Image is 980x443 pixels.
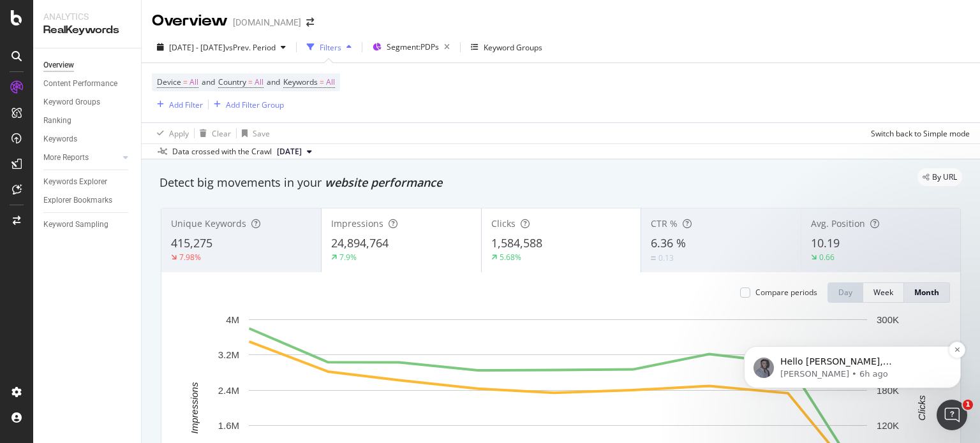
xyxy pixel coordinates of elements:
[658,252,674,263] div: 0.13
[725,266,980,409] iframe: Intercom notifications message
[877,420,899,431] text: 120K
[43,218,132,231] a: Keyword Sampling
[179,252,201,263] div: 7.98%
[651,235,686,251] span: 6.36 %
[226,314,239,325] text: 4M
[43,175,107,189] div: Keywords Explorer
[500,252,521,263] div: 5.68%
[367,37,455,57] button: Segment:PDPs
[233,16,301,29] div: [DOMAIN_NAME]
[19,80,236,122] div: message notification from Renaud, 6h ago. Hello Alejandra, Hope you're doing great. Could you spe...
[326,73,335,91] span: All
[157,76,181,87] span: Device
[916,395,927,420] text: Clicks
[189,382,200,433] text: Impressions
[43,114,71,127] div: Ranking
[224,76,241,92] button: Dismiss notification
[43,175,132,189] a: Keywords Explorer
[169,99,203,110] div: Add Filter
[209,97,284,112] button: Add Filter Group
[237,123,270,143] button: Save
[651,217,678,229] span: CTR %
[43,133,77,146] div: Keywords
[56,103,220,114] p: Message from Renaud, sent 6h ago
[43,77,132,91] a: Content Performance
[43,96,132,109] a: Keyword Groups
[302,37,357,57] button: Filters
[331,217,383,229] span: Impressions
[43,96,100,109] div: Keyword Groups
[267,76,280,87] span: and
[320,42,341,53] div: Filters
[43,59,132,72] a: Overview
[811,235,840,251] span: 10.19
[152,123,189,143] button: Apply
[183,76,188,87] span: =
[218,76,246,87] span: Country
[306,18,314,27] div: arrow-right-arrow-left
[320,76,324,87] span: =
[218,420,239,431] text: 1.6M
[43,10,131,23] div: Analytics
[43,194,132,207] a: Explorer Bookmarks
[169,128,189,139] div: Apply
[43,23,131,38] div: RealKeywords
[43,114,132,127] a: Ranking
[277,146,302,157] span: 2025 Aug. 30th
[283,76,318,87] span: Keywords
[466,37,547,57] button: Keyword Groups
[43,151,89,164] div: More Reports
[172,146,272,157] div: Data crossed with the Crawl
[339,252,357,263] div: 7.9%
[387,41,439,52] span: Segment: PDPs
[651,256,656,260] img: Equal
[272,144,317,159] button: [DATE]
[56,90,220,103] p: Hello [PERSON_NAME], [PERSON_NAME] you're doing great. Could you specify what is not working, so ...
[226,99,284,110] div: Add Filter Group
[43,194,112,207] div: Explorer Bookmarks
[819,252,835,263] div: 0.66
[491,217,516,229] span: Clicks
[169,42,225,53] span: [DATE] - [DATE]
[218,385,239,396] text: 2.4M
[29,92,49,112] img: Profile image for Renaud
[917,168,962,186] div: legacy label
[43,77,117,91] div: Content Performance
[811,217,865,229] span: Avg. Position
[152,10,228,32] div: Overview
[152,37,291,57] button: [DATE] - [DATE]vsPrev. Period
[152,97,203,112] button: Add Filter
[171,217,246,229] span: Unique Keywords
[225,42,276,53] span: vs Prev. Period
[491,235,542,251] span: 1,584,588
[43,133,132,146] a: Keywords
[43,218,108,231] div: Keyword Sampling
[331,235,389,251] span: 24,894,764
[43,59,74,72] div: Overview
[937,400,967,430] iframe: Intercom live chat
[248,76,253,87] span: =
[253,128,270,139] div: Save
[171,235,212,251] span: 415,275
[932,173,957,181] span: By URL
[212,128,231,139] div: Clear
[484,42,542,53] div: Keyword Groups
[202,76,215,87] span: and
[189,73,198,91] span: All
[255,73,264,91] span: All
[871,128,970,139] div: Switch back to Simple mode
[866,123,970,143] button: Switch back to Simple mode
[195,123,231,143] button: Clear
[963,400,973,410] span: 1
[218,349,239,360] text: 3.2M
[43,151,119,164] a: More Reports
